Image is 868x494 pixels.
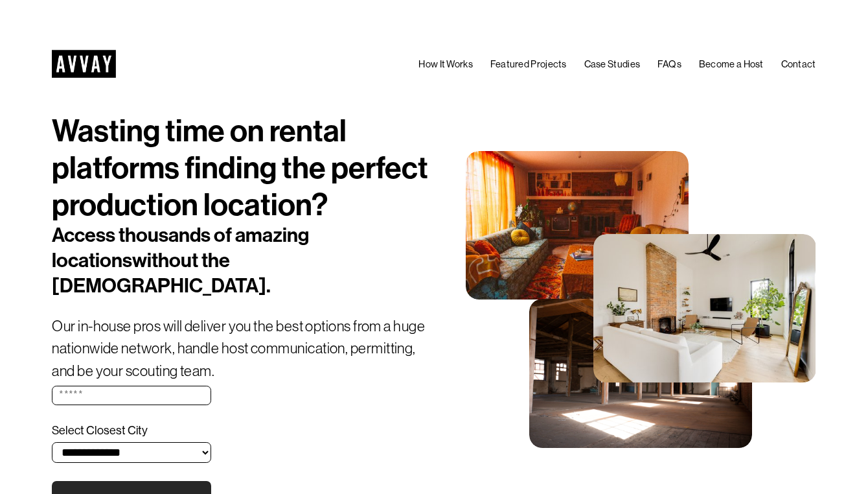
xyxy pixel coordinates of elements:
a: How It Works [418,56,473,72]
p: Our in-house pros will deliver you the best options from a huge nationwide network, handle host c... [52,315,434,382]
label: Select Closest City [52,423,211,438]
img: AVVAY - The First Nationwide Location Scouting Co. [52,50,116,78]
a: Become a Host [699,56,764,72]
a: Case Studies [584,56,641,72]
a: Contact [781,56,816,72]
h2: Access thousands of amazing locations [52,223,370,299]
span: without the [DEMOGRAPHIC_DATA]. [52,248,271,298]
h1: Wasting time on rental platforms finding the perfect production location? [52,113,434,223]
a: Featured Projects [490,56,567,72]
a: FAQs [657,56,681,72]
